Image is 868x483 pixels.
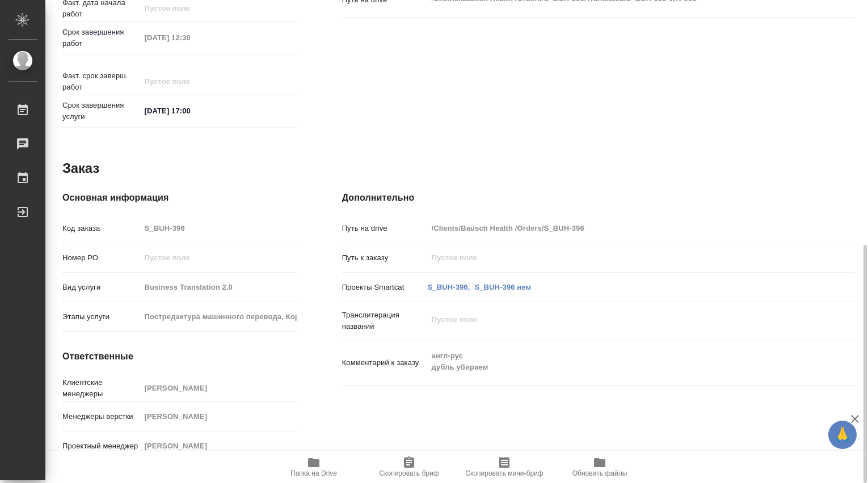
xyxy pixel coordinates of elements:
[62,311,141,323] p: Этапы услуги
[62,159,99,177] h2: Заказ
[428,249,813,266] input: Пустое поле
[572,469,627,477] span: Обновить файлы
[62,100,141,122] p: Срок завершения услуги
[62,27,141,49] p: Срок завершения работ
[141,380,297,396] input: Пустое поле
[141,249,297,266] input: Пустое поле
[141,279,297,295] input: Пустое поле
[342,252,428,264] p: Путь к заказу
[552,451,647,483] button: Обновить файлы
[290,469,337,477] span: Папка на Drive
[62,411,141,422] p: Менеджеры верстки
[62,223,141,234] p: Код заказа
[62,350,297,363] h4: Ответственные
[141,408,297,425] input: Пустое поле
[828,421,857,449] button: 🙏
[62,377,141,400] p: Клиентские менеджеры
[465,469,543,477] span: Скопировать мини-бриф
[141,73,240,90] input: Пустое поле
[266,451,361,483] button: Папка на Drive
[141,103,240,119] input: ✎ Введи что-нибудь
[474,283,531,291] a: S_BUH-396 нем
[62,191,297,205] h4: Основная информация
[457,451,552,483] button: Скопировать мини-бриф
[342,357,428,368] p: Комментарий к заказу
[428,346,813,377] textarea: англ-рус дубль убираем
[342,191,856,205] h4: Дополнительно
[141,438,297,454] input: Пустое поле
[833,423,852,447] span: 🙏
[62,282,141,293] p: Вид услуги
[62,440,141,452] p: Проектный менеджер
[428,220,813,236] input: Пустое поле
[342,282,428,293] p: Проекты Smartcat
[342,310,428,332] p: Транслитерация названий
[428,283,470,291] a: S_BUH-396,
[141,29,240,46] input: Пустое поле
[141,308,297,325] input: Пустое поле
[379,469,439,477] span: Скопировать бриф
[62,252,141,264] p: Номер РО
[361,451,457,483] button: Скопировать бриф
[141,220,297,236] input: Пустое поле
[342,223,428,234] p: Путь на drive
[62,70,141,93] p: Факт. срок заверш. работ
